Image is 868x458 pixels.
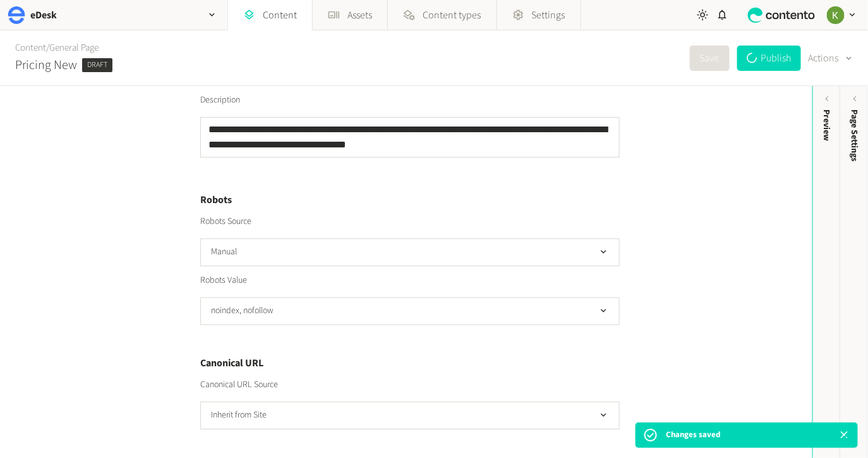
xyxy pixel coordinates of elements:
button: Actions [809,46,853,71]
button: Manual [200,238,620,266]
label: Description [200,94,240,107]
p: Changes saved [666,429,720,442]
span: Content types [423,8,481,23]
img: Keelin Terry [827,6,845,24]
button: Save [690,46,730,71]
a: Content [15,41,46,54]
a: General Page [49,41,99,54]
button: Publish [737,46,801,71]
button: noindex, nofollow [200,297,620,325]
span: / [46,41,49,54]
label: Robots Value [200,274,247,287]
button: Inherit from Site [200,402,620,430]
img: eDesk [8,6,25,24]
span: Settings [532,8,565,23]
h2: Pricing New [15,56,77,75]
label: Robots Source [200,215,251,228]
span: Draft [82,58,112,72]
h4: Canonical URL [200,356,620,371]
div: Preview [821,109,834,141]
h2: eDesk [30,8,57,23]
h4: Robots [200,192,620,207]
span: Page Settings [848,109,862,161]
label: Canonical URL Source [200,378,278,391]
